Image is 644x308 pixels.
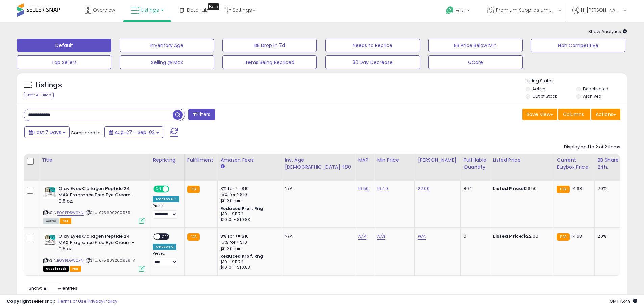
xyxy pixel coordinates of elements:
[88,298,117,304] a: Privacy Policy
[43,233,145,271] div: ASIN:
[71,129,102,136] span: Compared to:
[160,234,171,240] span: OFF
[120,55,214,69] button: Selling @ Max
[141,7,159,14] span: Listings
[220,198,277,204] div: $0.30 min
[572,7,626,22] a: Hi [PERSON_NAME]
[153,204,179,219] div: Preset:
[418,185,430,192] a: 22.00
[220,186,277,192] div: 8% for <= $10
[168,186,179,192] span: OFF
[154,186,163,192] span: ON
[564,144,620,150] div: Displaying 1 to 2 of 2 items
[493,233,523,239] b: Listed Price:
[24,92,54,98] div: Clear All Filters
[418,157,458,164] div: [PERSON_NAME]
[285,157,352,171] div: Inv. Age [DEMOGRAPHIC_DATA]-180
[70,266,81,272] span: FBA
[358,157,371,164] div: MAP
[325,39,420,52] button: Needs to Reprice
[34,129,61,136] span: Last 7 Days
[42,157,147,164] div: Title
[17,55,111,69] button: Top Sellers
[43,186,57,199] img: 415bx1r2ebL._SL40_.jpg
[187,233,200,241] small: FBA
[597,186,620,192] div: 20%
[571,233,582,239] span: 14.68
[60,218,71,224] span: FBA
[220,192,277,198] div: 15% for > $10
[220,157,279,164] div: Amazon Fees
[222,39,317,52] button: BB Drop in 7d
[428,39,523,52] button: BB Price Below Min
[220,265,277,270] div: $10.01 - $10.83
[57,210,84,216] a: B09PD5WCXN
[220,164,224,170] small: Amazon Fees.
[285,233,350,239] div: N/A
[43,218,59,224] span: All listings currently available for purchase on Amazon
[188,109,215,120] button: Filters
[187,7,208,14] span: DataHub
[43,266,69,272] span: All listings that are currently out of stock and unavailable for purchase on Amazon
[463,186,484,192] div: 364
[7,298,31,304] strong: Copyright
[58,186,141,206] b: Olay Eyes Collagen Peptide 24 MAX Fragrance Free Eye Cream - 0.5 oz.
[493,233,549,239] div: $22.00
[93,7,115,14] span: Overview
[377,233,385,240] a: N/A
[220,259,277,265] div: $10 - $11.72
[208,3,219,10] div: Tooltip anchor
[7,298,117,305] div: seller snap | |
[493,185,523,192] b: Listed Price:
[581,7,622,14] span: Hi [PERSON_NAME]
[558,109,590,120] button: Columns
[563,111,584,118] span: Columns
[285,186,350,192] div: N/A
[532,93,557,99] label: Out of Stock
[583,86,609,92] label: Deactivated
[588,28,627,35] span: Show Analytics
[583,93,601,99] label: Archived
[463,157,487,171] div: Fulfillable Quantity
[557,157,592,171] div: Current Buybox Price
[571,185,582,192] span: 14.68
[85,258,136,263] span: | SKU: 075609200939_A
[153,251,179,266] div: Preset:
[456,8,465,14] span: Help
[358,185,369,192] a: 16.50
[104,126,163,138] button: Aug-27 - Sep-02
[591,109,620,120] button: Actions
[597,157,622,171] div: BB Share 24h.
[36,80,62,90] h5: Listings
[325,55,420,69] button: 30 Day Decrease
[187,157,215,164] div: Fulfillment
[463,233,484,239] div: 0
[522,109,557,120] button: Save View
[43,186,145,223] div: ASIN:
[222,55,317,69] button: Items Being Repriced
[58,233,141,254] b: Olay Eyes Collagen Peptide 24 MAX Fragrance Free Eye Cream - 0.5 oz.
[440,1,476,22] a: Help
[43,233,57,247] img: 415bx1r2ebL._SL40_.jpg
[58,298,87,304] a: Terms of Use
[220,253,265,259] b: Reduced Prof. Rng.
[597,233,620,239] div: 20%
[557,233,569,241] small: FBA
[493,157,551,164] div: Listed Price
[220,217,277,223] div: $10.01 - $10.83
[24,126,70,138] button: Last 7 Days
[220,233,277,239] div: 8% for <= $10
[557,186,569,193] small: FBA
[418,233,426,240] a: N/A
[446,6,454,15] i: Get Help
[377,185,388,192] a: 16.40
[526,78,627,85] p: Listing States:
[220,239,277,245] div: 15% for > $10
[153,196,179,202] div: Amazon AI *
[29,285,77,291] span: Show: entries
[153,157,182,164] div: Repricing
[115,129,155,136] span: Aug-27 - Sep-02
[358,233,366,240] a: N/A
[220,246,277,252] div: $0.30 min
[120,39,214,52] button: Inventory Age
